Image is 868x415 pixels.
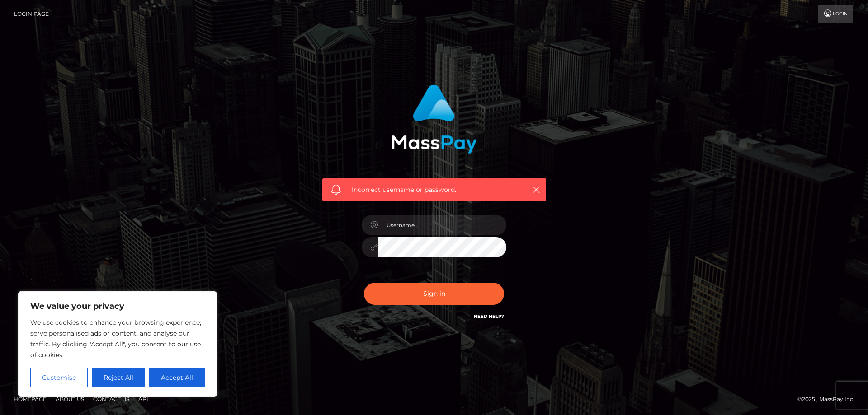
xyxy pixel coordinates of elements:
p: We use cookies to enhance your browsing experience, serve personalised ads or content, and analys... [30,317,205,360]
a: Contact Us [90,392,133,406]
div: © 2025 , MassPay Inc. [797,394,861,404]
div: We value your privacy [18,291,217,397]
input: Username... [378,215,506,235]
p: We value your privacy [30,301,205,312]
a: Login [818,5,853,23]
a: About Us [52,392,88,406]
span: Incorrect username or password. [352,185,517,195]
img: MassPay Login [391,84,477,154]
button: Sign in [364,283,504,305]
a: Homepage [10,392,50,406]
button: Reject All [92,368,146,387]
button: Accept All [149,368,205,387]
button: Customise [30,368,88,387]
a: API [135,392,152,406]
a: Login Page [14,5,49,23]
a: Need Help? [474,313,504,319]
